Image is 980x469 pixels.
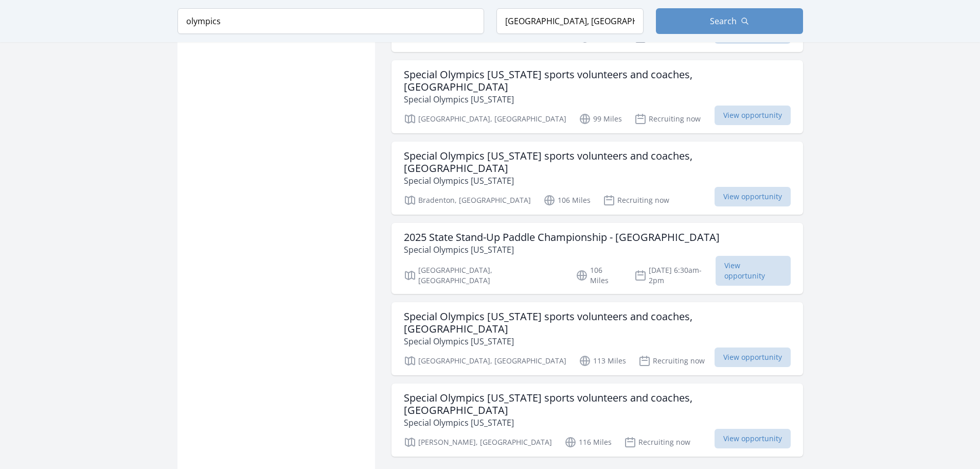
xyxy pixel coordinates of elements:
[404,392,791,416] h3: Special Olympics [US_STATE] sports volunteers and coaches, [GEOGRAPHIC_DATA]
[634,113,701,125] p: Recruiting now
[710,15,737,27] span: Search
[404,175,791,187] p: Special Olympics [US_STATE]
[579,355,626,367] p: 113 Miles
[579,113,622,125] p: 99 Miles
[404,113,566,125] p: [GEOGRAPHIC_DATA], [GEOGRAPHIC_DATA]
[177,8,484,34] input: Keyword
[576,265,622,286] p: 106 Miles
[715,187,791,206] span: View opportunity
[391,223,803,294] a: 2025 State Stand-Up Paddle Championship - [GEOGRAPHIC_DATA] Special Olympics [US_STATE] [GEOGRAPH...
[404,244,720,256] p: Special Olympics [US_STATE]
[404,335,791,348] p: Special Olympics [US_STATE]
[564,436,612,448] p: 116 Miles
[391,302,803,375] a: Special Olympics [US_STATE] sports volunteers and coaches, [GEOGRAPHIC_DATA] Special Olympics [US...
[404,68,791,93] h3: Special Olympics [US_STATE] sports volunteers and coaches, [GEOGRAPHIC_DATA]
[638,355,705,367] p: Recruiting now
[624,436,690,448] p: Recruiting now
[404,416,791,429] p: Special Olympics [US_STATE]
[391,384,803,457] a: Special Olympics [US_STATE] sports volunteers and coaches, [GEOGRAPHIC_DATA] Special Olympics [US...
[404,93,791,106] p: Special Olympics [US_STATE]
[715,348,791,367] span: View opportunity
[404,355,566,367] p: [GEOGRAPHIC_DATA], [GEOGRAPHIC_DATA]
[404,150,791,175] h3: Special Olympics [US_STATE] sports volunteers and coaches, [GEOGRAPHIC_DATA]
[391,142,803,215] a: Special Olympics [US_STATE] sports volunteers and coaches, [GEOGRAPHIC_DATA] Special Olympics [US...
[404,310,791,335] h3: Special Olympics [US_STATE] sports volunteers and coaches, [GEOGRAPHIC_DATA]
[543,194,591,206] p: 106 Miles
[404,436,552,448] p: [PERSON_NAME], [GEOGRAPHIC_DATA]
[715,106,791,125] span: View opportunity
[603,194,669,206] p: Recruiting now
[404,231,720,244] h3: 2025 State Stand-Up Paddle Championship - [GEOGRAPHIC_DATA]
[715,429,791,448] span: View opportunity
[716,256,790,286] span: View opportunity
[391,60,803,133] a: Special Olympics [US_STATE] sports volunteers and coaches, [GEOGRAPHIC_DATA] Special Olympics [US...
[634,265,716,286] p: [DATE] 6:30am-2pm
[404,194,531,206] p: Bradenton, [GEOGRAPHIC_DATA]
[404,265,563,286] p: [GEOGRAPHIC_DATA], [GEOGRAPHIC_DATA]
[496,8,644,34] input: Location
[656,8,803,34] button: Search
